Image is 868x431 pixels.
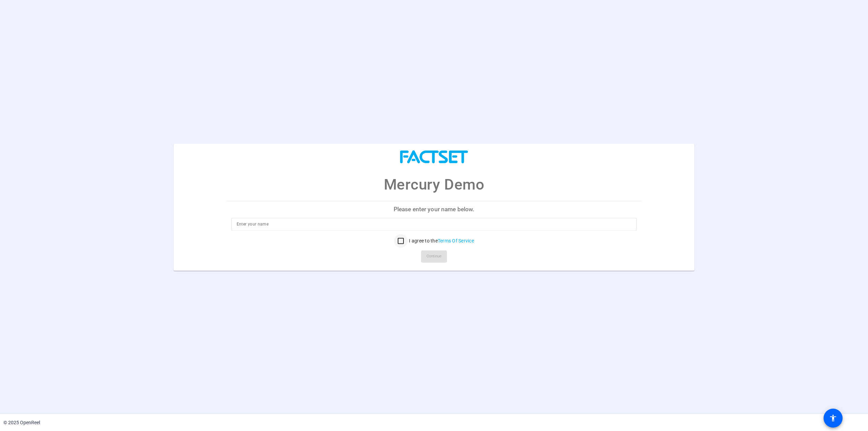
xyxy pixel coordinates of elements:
p: Mercury Demo [384,174,485,196]
img: company-logo [400,150,468,163]
label: I agree to the [408,237,474,244]
input: Enter your name [237,220,632,228]
p: Please enter your name below. [226,201,643,218]
div: © 2025 OpenReel [3,419,40,426]
a: Terms Of Service [438,238,474,243]
mat-icon: accessibility [829,414,837,422]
